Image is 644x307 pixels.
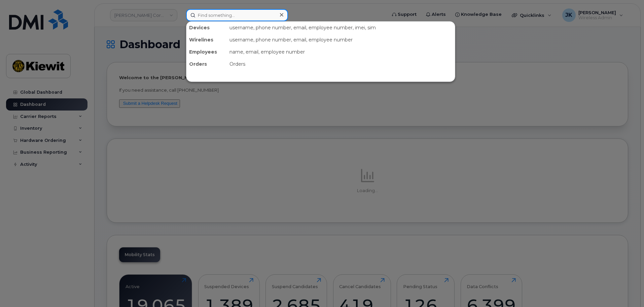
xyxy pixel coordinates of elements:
iframe: Messenger Launcher [615,278,639,302]
div: username, phone number, email, employee number [227,34,455,46]
div: Orders [227,58,455,70]
div: username, phone number, email, employee number, imei, sim [227,22,455,34]
div: Orders [186,58,227,70]
div: name, email, employee number [227,46,455,58]
div: Employees [186,46,227,58]
div: Devices [186,22,227,34]
div: Wirelines [186,34,227,46]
